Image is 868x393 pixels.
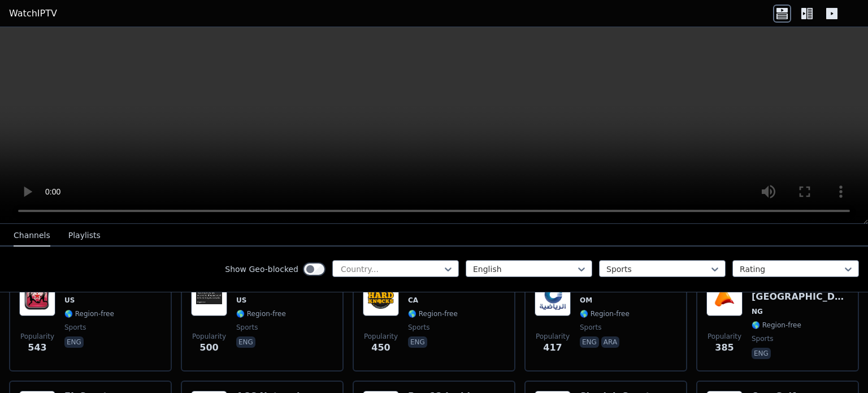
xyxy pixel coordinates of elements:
[580,323,601,332] span: sports
[752,334,773,343] span: sports
[225,264,298,275] label: Show Geo-blocked
[535,280,571,316] img: Oman Sports TV
[580,336,599,348] p: eng
[236,296,246,305] span: US
[14,225,50,247] button: Channels
[752,307,763,316] span: NG
[408,296,418,305] span: CA
[364,332,398,341] span: Popularity
[580,309,630,318] span: 🌎 Region-free
[19,280,55,316] img: TVS Women Sports
[20,332,54,341] span: Popularity
[601,336,619,348] p: ara
[28,341,46,355] span: 543
[192,332,226,341] span: Popularity
[708,332,741,341] span: Popularity
[752,348,771,359] p: eng
[64,323,86,332] span: sports
[408,323,429,332] span: sports
[191,280,227,316] img: TVS Sports Bureau
[199,341,218,355] span: 500
[408,309,458,318] span: 🌎 Region-free
[64,336,84,348] p: eng
[408,336,427,348] p: eng
[706,280,743,316] img: AfroSport Nigeria
[371,341,390,355] span: 450
[68,225,101,247] button: Playlists
[64,309,114,318] span: 🌎 Region-free
[543,341,562,355] span: 417
[236,336,255,348] p: eng
[715,341,734,355] span: 385
[363,280,399,316] img: Hard Knocks
[580,296,592,305] span: OM
[752,321,801,330] span: 🌎 Region-free
[236,323,258,332] span: sports
[536,332,570,341] span: Popularity
[64,296,75,305] span: US
[236,309,286,318] span: 🌎 Region-free
[9,7,57,20] a: WatchIPTV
